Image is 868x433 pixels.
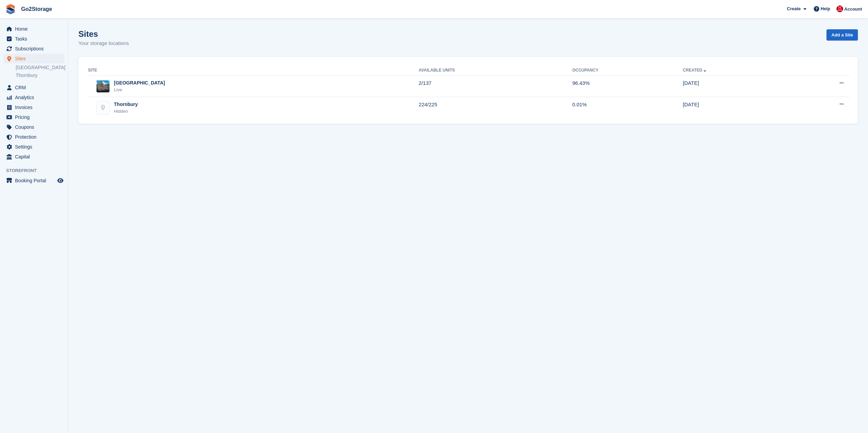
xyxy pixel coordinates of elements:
td: [DATE] [683,76,789,97]
a: menu [3,103,64,112]
a: Add a Site [826,29,858,41]
a: menu [3,132,64,142]
th: Occupancy [572,65,683,76]
span: Booking Portal [15,176,56,185]
div: Hidden [114,108,138,115]
span: Analytics [15,93,56,102]
span: Account [844,6,862,13]
a: menu [3,152,64,161]
div: Thornbury [114,101,138,108]
img: stora-icon-8386f47178a22dfd0bd8f6a31ec36ba5ce8667c1dd55bd0f319d3a0aa187defe.svg [5,4,16,14]
a: Thornbury [16,72,64,79]
span: Capital [15,152,56,161]
span: Sites [15,54,56,63]
p: Your storage locations [78,40,129,47]
span: Settings [15,142,56,152]
a: menu [3,93,64,102]
a: menu [3,24,64,34]
a: Go2Storage [18,3,55,15]
td: 0.01% [572,97,683,118]
img: James Pearson [836,5,843,12]
a: menu [3,142,64,152]
span: Create [787,5,800,12]
span: Tasks [15,34,56,44]
a: menu [3,122,64,132]
span: Coupons [15,122,56,132]
th: Available Units [418,65,572,76]
span: Invoices [15,103,56,112]
td: 224/225 [418,97,572,118]
span: Help [821,5,830,12]
span: CRM [15,83,56,92]
td: 96.43% [572,76,683,97]
img: Image of Bristol site [97,80,109,92]
div: Live [114,87,165,93]
a: Preview store [56,176,64,185]
a: menu [3,83,64,92]
span: Home [15,24,56,34]
a: menu [3,112,64,122]
span: Protection [15,132,56,142]
h1: Sites [78,29,129,38]
img: Thornbury site image placeholder [97,101,109,114]
a: Created [683,68,708,73]
a: menu [3,44,64,53]
a: [GEOGRAPHIC_DATA] [16,64,64,71]
span: Storefront [6,167,68,174]
td: 2/137 [418,76,572,97]
a: menu [3,176,64,185]
span: Subscriptions [15,44,56,53]
th: Site [87,65,418,76]
a: menu [3,54,64,63]
span: Pricing [15,112,56,122]
td: [DATE] [683,97,789,118]
div: [GEOGRAPHIC_DATA] [114,79,165,87]
a: menu [3,34,64,44]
